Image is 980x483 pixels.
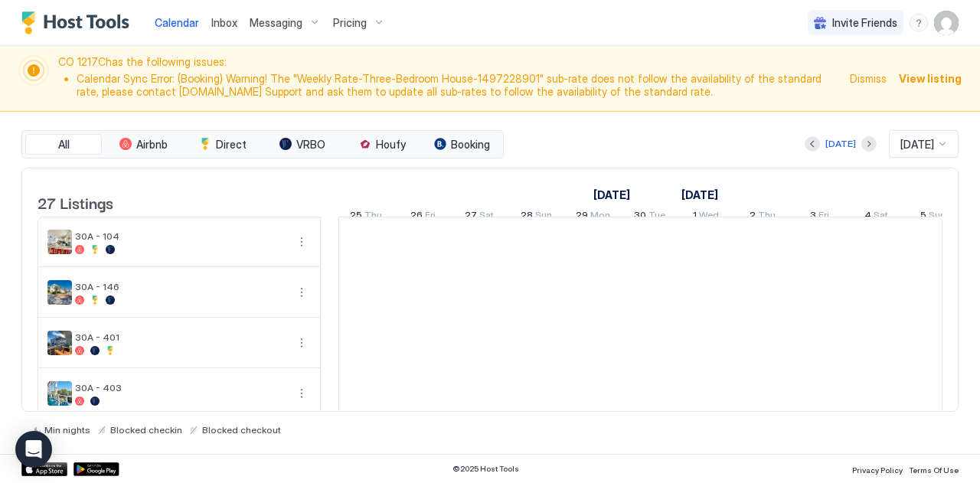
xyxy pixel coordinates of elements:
[75,331,286,343] span: 30A - 401
[58,55,841,102] span: CO 1217C has the following issues:
[909,461,959,477] a: Terms Of Use
[910,14,928,32] div: menu
[861,136,877,152] button: Next month
[58,138,70,152] span: All
[535,209,552,225] span: Sun
[21,462,67,476] a: App Store
[805,136,820,152] button: Previous month
[216,138,247,152] span: Direct
[264,134,341,155] button: VRBO
[461,206,498,228] a: September 27, 2025
[136,138,168,152] span: Airbnb
[750,209,756,225] span: 2
[38,191,113,214] span: 27 Listings
[376,138,406,152] span: Houfy
[292,233,311,251] button: More options
[202,424,281,436] span: Blocked checkout
[77,72,841,99] li: Calendar Sync Error: (Booking) Warning! The "Weekly Rate-Three-Bedroom House-1497228901" sub-rate...
[916,206,949,228] a: October 5, 2025
[590,184,634,206] a: September 10, 2025
[746,206,779,228] a: October 2, 2025
[47,280,72,305] div: listing image
[852,461,903,477] a: Privacy Policy
[350,209,362,225] span: 25
[407,206,439,228] a: September 26, 2025
[864,209,871,225] span: 4
[810,209,816,225] span: 3
[900,138,934,152] span: [DATE]
[110,424,182,436] span: Blocked checkin
[479,209,494,225] span: Sat
[15,431,52,468] div: Open Intercom Messenger
[292,334,311,352] div: menu
[699,209,719,225] span: Wed
[292,233,311,251] div: menu
[630,206,669,228] a: September 30, 2025
[75,230,286,242] span: 30A - 104
[292,384,311,403] button: More options
[155,16,199,29] span: Calendar
[105,134,181,155] button: Airbnb
[832,16,897,30] span: Invite Friends
[47,381,72,406] div: listing image
[689,206,723,228] a: October 1, 2025
[364,209,382,225] span: Thu
[590,209,610,225] span: Mon
[758,209,776,225] span: Thu
[292,283,311,302] button: More options
[899,70,962,86] div: View listing
[861,206,892,228] a: October 4, 2025
[909,465,959,475] span: Terms Of Use
[452,464,519,474] span: © 2025 Host Tools
[155,15,199,31] a: Calendar
[292,384,311,403] div: menu
[292,334,311,352] button: More options
[75,281,286,292] span: 30A - 146
[296,138,325,152] span: VRBO
[292,283,311,302] div: menu
[517,206,556,228] a: September 28, 2025
[425,209,436,225] span: Fri
[648,209,665,225] span: Tue
[346,206,386,228] a: September 25, 2025
[25,134,102,155] button: All
[21,130,504,159] div: tab-group
[934,11,959,35] div: User profile
[47,331,72,355] div: listing image
[806,206,833,228] a: October 3, 2025
[250,16,302,30] span: Messaging
[21,11,136,34] a: Host Tools Logo
[185,134,261,155] button: Direct
[44,424,90,436] span: Min nights
[410,209,423,225] span: 26
[73,462,119,476] a: Google Play Store
[693,209,697,225] span: 1
[850,70,887,86] div: Dismiss
[572,206,614,228] a: September 29, 2025
[423,134,500,155] button: Booking
[920,209,926,225] span: 5
[818,209,829,225] span: Fri
[825,137,856,151] div: [DATE]
[75,382,286,393] span: 30A - 403
[678,184,722,206] a: October 1, 2025
[874,209,888,225] span: Sat
[211,15,237,31] a: Inbox
[576,209,588,225] span: 29
[47,230,72,254] div: listing image
[823,135,858,153] button: [DATE]
[211,16,237,29] span: Inbox
[451,138,490,152] span: Booking
[465,209,477,225] span: 27
[929,209,946,225] span: Sun
[333,16,367,30] span: Pricing
[634,209,646,225] span: 30
[344,134,420,155] button: Houfy
[521,209,533,225] span: 28
[852,465,903,475] span: Privacy Policy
